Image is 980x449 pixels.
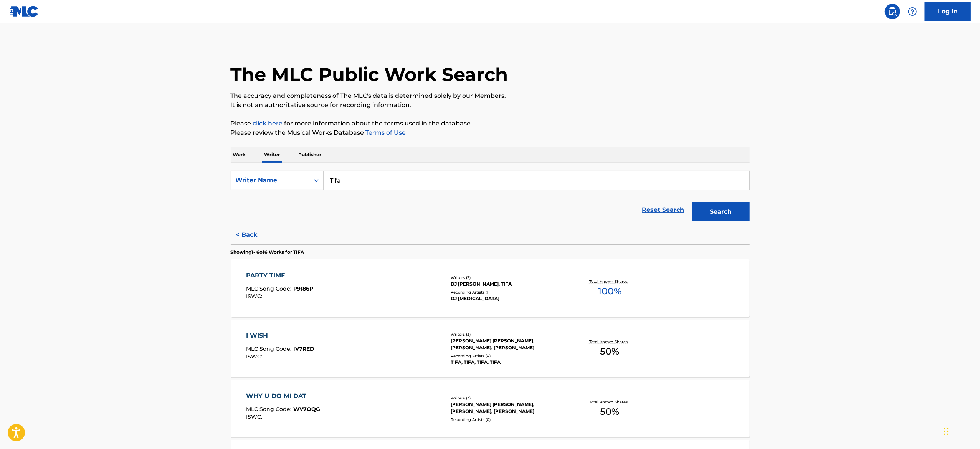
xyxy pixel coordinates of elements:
span: P9186P [293,285,313,292]
div: DJ [MEDICAL_DATA] [451,295,567,302]
span: 50 % [600,405,619,419]
a: click here [253,120,283,127]
div: WHY U DO MI DAT [246,391,320,401]
a: PARTY TIMEMLC Song Code:P9186PISWC:Writers (2)DJ [PERSON_NAME], TIFARecording Artists (1)DJ [MEDI... [231,259,750,317]
span: ISWC : [246,293,264,300]
p: Please for more information about the terms used in the database. [231,119,750,128]
p: The accuracy and completeness of The MLC's data is determined solely by our Members. [231,91,750,101]
div: TIFA, TIFA, TIFA, TIFA [451,359,567,366]
button: Search [692,202,750,221]
div: [PERSON_NAME] [PERSON_NAME], [PERSON_NAME], [PERSON_NAME] [451,401,567,415]
p: Writer [262,147,283,163]
div: PARTY TIME [246,271,313,280]
div: DJ [PERSON_NAME], TIFA [451,281,567,287]
p: Publisher [296,147,324,163]
p: Total Known Shares: [589,399,630,405]
div: Writers ( 3 ) [451,395,567,401]
span: WV7OQG [293,406,320,413]
a: Reset Search [638,201,688,218]
div: I WISH [246,331,314,340]
span: IV7RED [293,345,314,352]
div: Writers ( 3 ) [451,332,567,337]
p: It is not an authoritative source for recording information. [231,101,750,110]
div: Recording Artists ( 0 ) [451,417,567,423]
a: I WISHMLC Song Code:IV7REDISWC:Writers (3)[PERSON_NAME] [PERSON_NAME], [PERSON_NAME], [PERSON_NAM... [231,320,750,377]
p: Total Known Shares: [589,279,630,284]
a: Terms of Use [364,129,406,136]
div: [PERSON_NAME] [PERSON_NAME], [PERSON_NAME], [PERSON_NAME] [451,337,567,351]
span: MLC Song Code : [246,406,293,413]
span: ISWC : [246,413,264,420]
button: < Back [231,225,277,244]
div: Drag [944,420,949,443]
a: WHY U DO MI DATMLC Song Code:WV7OQGISWC:Writers (3)[PERSON_NAME] [PERSON_NAME], [PERSON_NAME], [P... [231,380,750,437]
p: Showing 1 - 6 of 6 Works for TIFA [231,249,304,256]
img: MLC Logo [9,6,39,17]
div: Recording Artists ( 4 ) [451,353,567,359]
span: ISWC : [246,353,264,360]
p: Please review the Musical Works Database [231,128,750,137]
p: Work [231,147,248,163]
iframe: Chat Widget [942,412,980,449]
p: Total Known Shares: [589,339,630,345]
span: 50 % [600,345,619,358]
img: help [908,7,917,16]
h1: The MLC Public Work Search [231,63,508,86]
div: Writers ( 2 ) [451,275,567,281]
img: search [888,7,897,16]
span: MLC Song Code : [246,285,293,292]
span: MLC Song Code : [246,345,293,352]
a: Log In [925,2,971,21]
div: Help [905,4,920,19]
span: 100 % [598,284,621,298]
form: Search Form [231,171,750,225]
div: Writer Name [236,176,305,185]
a: Public Search [885,4,900,19]
div: Recording Artists ( 1 ) [451,289,567,295]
